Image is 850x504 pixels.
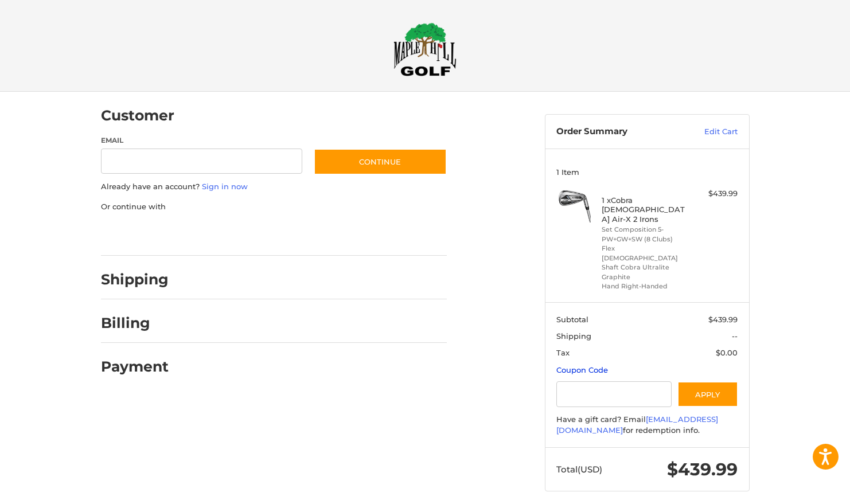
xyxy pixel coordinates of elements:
[556,126,680,138] h3: Order Summary
[716,348,738,357] span: $0.00
[556,331,591,341] span: Shipping
[393,22,457,76] img: Maple Hill Golf
[602,244,689,263] li: Flex [DEMOGRAPHIC_DATA]
[556,464,602,475] span: Total (USD)
[667,459,738,480] span: $439.99
[97,224,183,244] iframe: PayPal-paypal
[101,314,168,332] h2: Billing
[314,149,447,175] button: Continue
[101,358,169,376] h2: Payment
[202,182,248,191] a: Sign in now
[602,263,689,282] li: Shaft Cobra Ultralite Graphite
[556,381,672,407] input: Gift Certificate or Coupon Code
[677,381,738,407] button: Apply
[556,414,738,436] div: Have a gift card? Email for redemption info.
[556,167,738,177] h3: 1 Item
[101,181,447,193] p: Already have an account?
[602,282,689,291] li: Hand Right-Handed
[101,135,303,146] label: Email
[708,315,738,324] span: $439.99
[732,331,738,341] span: --
[556,315,588,324] span: Subtotal
[692,188,738,200] div: $439.99
[602,225,689,244] li: Set Composition 5-PW+GW+SW (8 Clubs)
[101,107,174,124] h2: Customer
[194,224,280,244] iframe: PayPal-paylater
[291,224,377,244] iframe: PayPal-venmo
[101,201,447,213] p: Or continue with
[602,196,689,224] h4: 1 x Cobra [DEMOGRAPHIC_DATA] Air-X 2 Irons
[101,271,169,288] h2: Shipping
[755,473,850,504] iframe: Google Customer Reviews
[556,348,570,357] span: Tax
[556,365,608,374] a: Coupon Code
[680,126,738,138] a: Edit Cart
